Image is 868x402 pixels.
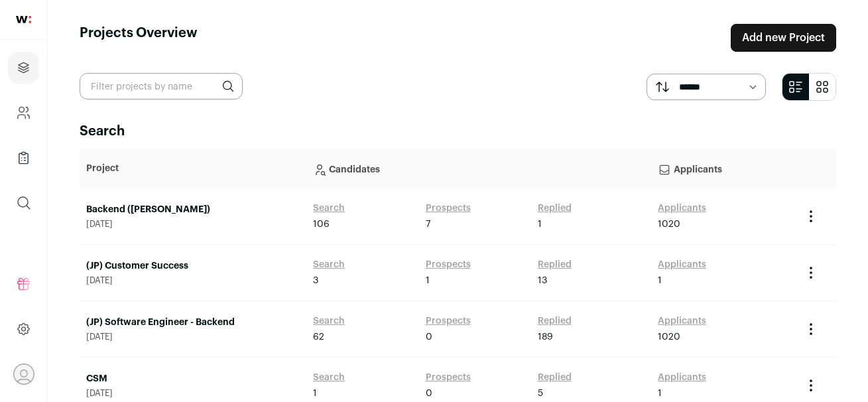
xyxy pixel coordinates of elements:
[13,364,34,385] button: Open dropdown
[538,371,572,384] a: Replied
[803,208,819,224] button: Project Actions
[658,155,790,182] p: Applicants
[86,332,300,342] span: [DATE]
[658,314,706,328] a: Applicants
[80,24,198,52] h1: Projects Overview
[538,258,572,271] a: Replied
[313,202,345,215] a: Search
[86,372,300,385] a: CSM
[803,265,819,281] button: Project Actions
[731,24,836,52] a: Add new Project
[658,274,662,287] span: 1
[426,258,471,271] a: Prospects
[86,388,300,399] span: [DATE]
[538,387,543,400] span: 5
[538,330,553,344] span: 189
[538,202,572,215] a: Replied
[426,330,432,344] span: 0
[538,218,542,231] span: 1
[80,73,243,100] input: Filter projects by name
[426,387,432,400] span: 0
[658,258,706,271] a: Applicants
[658,330,680,344] span: 1020
[426,314,471,328] a: Prospects
[658,202,706,215] a: Applicants
[86,275,300,286] span: [DATE]
[86,316,300,329] a: (JP) Software Engineer - Backend
[8,142,39,174] a: Company Lists
[538,314,572,328] a: Replied
[313,371,345,384] a: Search
[16,16,31,23] img: wellfound-shorthand-0d5821cbd27db2630d0214b213865d53afaa358527fdda9d0ea32b1df1b89c2c.svg
[80,122,836,141] h2: Search
[803,321,819,337] button: Project Actions
[313,330,324,344] span: 62
[86,219,300,230] span: [DATE]
[426,202,471,215] a: Prospects
[8,52,39,84] a: Projects
[313,155,645,182] p: Candidates
[86,203,300,216] a: Backend ([PERSON_NAME])
[313,387,317,400] span: 1
[658,387,662,400] span: 1
[86,162,300,175] p: Project
[313,258,345,271] a: Search
[313,314,345,328] a: Search
[313,218,330,231] span: 106
[8,97,39,129] a: Company and ATS Settings
[658,371,706,384] a: Applicants
[803,377,819,393] button: Project Actions
[426,274,430,287] span: 1
[426,371,471,384] a: Prospects
[658,218,680,231] span: 1020
[426,218,430,231] span: 7
[538,274,547,287] span: 13
[86,259,300,273] a: (JP) Customer Success
[313,274,318,287] span: 3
